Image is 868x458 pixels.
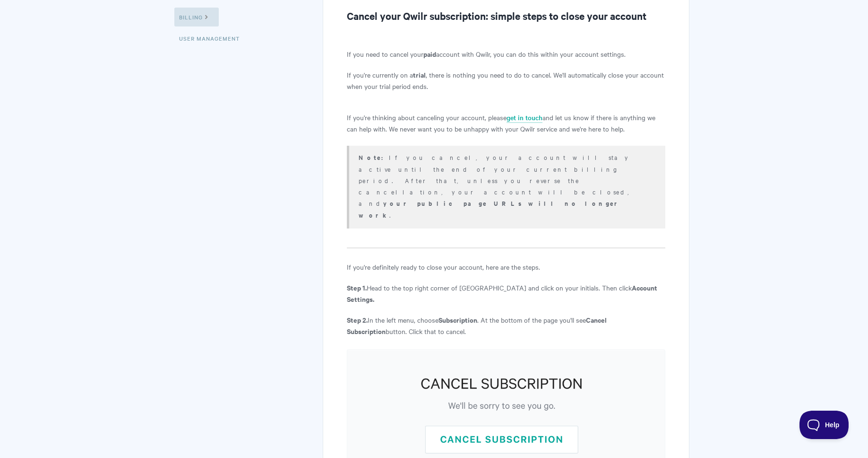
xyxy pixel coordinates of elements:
[179,29,247,48] a: User Management
[347,314,665,337] p: In the left menu, choose . At the bottom of the page you'll see button. Click that to cancel.
[347,69,665,92] p: If you're currently on a , there is nothing you need to do to cancel. We'll automatically close y...
[359,151,653,221] p: If you cancel, your account will stay active until the end of your current billing period. After ...
[413,70,426,79] b: trial
[347,8,665,23] h2: Cancel your Qwilr subscription: simple steps to close your account
[799,411,849,439] iframe: Toggle Customer Support
[359,153,389,162] strong: Note:
[347,261,665,273] p: If you're definitely ready to close your account, here are the steps.
[174,8,219,26] a: Billing
[347,315,607,336] strong: Cancel Subscription
[507,113,542,123] a: get in touch
[359,199,621,220] strong: your public page URLs will no longer work
[347,48,665,60] p: If you need to cancel your account with Qwilr, you can do this within your account settings.
[347,282,657,304] strong: Account Settings.
[347,282,665,305] p: Head to the top right corner of [GEOGRAPHIC_DATA] and click on your initials. Then click
[347,315,368,325] strong: Step 2.
[438,315,477,325] strong: Subscription
[347,282,367,292] strong: Step 1.
[423,49,436,59] strong: paid
[347,112,665,134] p: If you're thinking about canceling your account, please and let us know if there is anything we c...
